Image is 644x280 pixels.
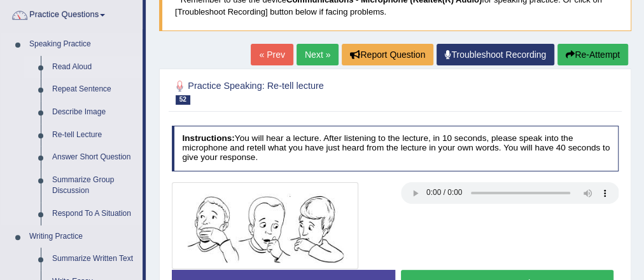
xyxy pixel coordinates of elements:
button: Report Question [342,44,433,65]
a: Read Aloud [46,56,143,79]
h4: You will hear a lecture. After listening to the lecture, in 10 seconds, please speak into the mic... [172,126,619,171]
a: Troubleshoot Recording [437,44,554,65]
a: Summarize Written Text [46,248,143,270]
a: « Prev [251,44,293,65]
a: Speaking Practice [24,33,143,56]
a: Repeat Sentence [46,78,143,101]
a: Answer Short Question [46,146,143,169]
span: 52 [176,95,190,105]
h2: Practice Speaking: Re-tell lecture [172,78,449,105]
a: Summarize Group Discussion [46,169,143,203]
a: Next » [297,44,339,65]
a: Writing Practice [24,225,143,248]
a: Respond To A Situation [46,203,143,225]
button: Re-Attempt [557,44,628,65]
a: Describe Image [46,101,143,124]
a: Re-tell Lecture [46,124,143,147]
b: Instructions: [182,133,234,143]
